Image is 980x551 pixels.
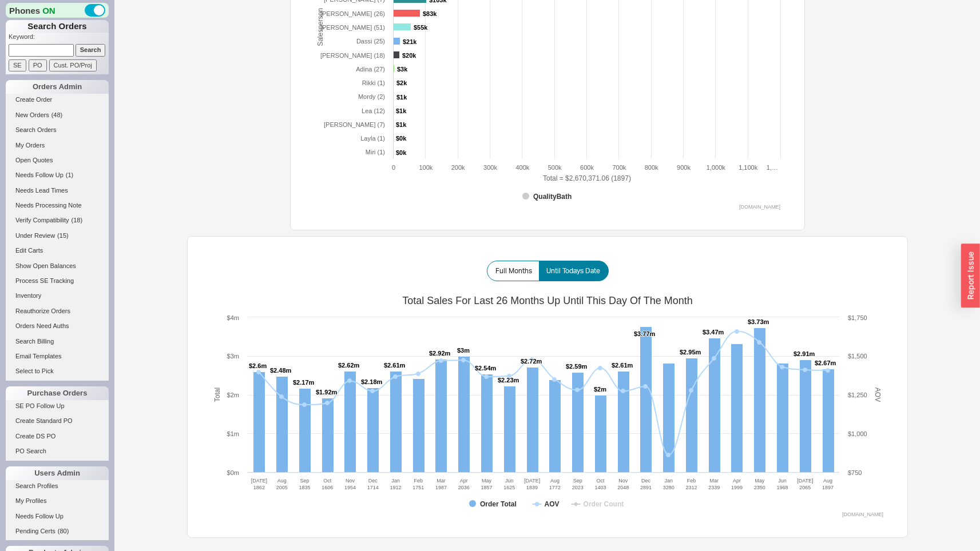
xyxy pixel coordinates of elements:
[6,430,109,442] a: Create DS PO
[709,478,719,484] tspan: Mar
[6,109,109,121] a: New Orders(48)
[9,59,26,71] input: SE
[6,214,109,226] a: Verify Compatibility(18)
[842,512,883,517] text: [DOMAIN_NAME]
[396,135,407,142] tspan: $0k
[766,164,777,171] tspan: 1,…
[396,79,407,86] tspan: $2k
[49,59,97,71] input: Cust. PO/Proj
[634,330,656,337] tspan: $3.77m
[227,392,239,398] text: $2m
[251,478,267,484] tspan: [DATE]
[9,33,109,44] p: Keyword:
[733,478,741,484] tspan: Apr
[58,528,69,534] span: ( 80 )
[414,24,428,31] tspan: $55k
[6,480,109,492] a: Search Profiles
[15,232,55,239] span: Under Review
[618,478,628,484] tspan: Nov
[390,485,401,490] tspan: 1912
[874,387,882,401] tspan: AOV
[396,94,407,101] tspan: $1k
[15,528,55,534] span: Pending Certs
[344,485,355,490] tspan: 1954
[361,378,383,385] tspan: $2.18m
[15,513,64,520] span: Needs Follow Up
[612,362,633,369] tspan: $2.61m
[6,320,109,332] a: Orders Need Auths
[687,478,696,484] tspan: Feb
[483,164,497,171] text: 300k
[412,485,424,490] tspan: 1751
[316,389,338,396] tspan: $1.92m
[6,260,109,272] a: Show Open Balances
[6,80,109,94] div: Orders Admin
[6,510,109,522] a: Needs Follow Up
[402,52,416,59] tspan: $20k
[391,478,400,484] tspan: Jan
[6,154,109,166] a: Open Quotes
[475,365,497,372] tspan: $2.54m
[797,478,813,484] tspan: [DATE]
[391,164,395,171] text: 0
[549,485,560,490] tspan: 1772
[596,478,605,484] tspan: Oct
[227,353,239,360] text: $3m
[6,169,109,181] a: Needs Follow Up(1)
[15,171,64,178] span: Needs Follow Up
[739,204,780,210] text: [DOMAIN_NAME]
[227,430,239,437] text: $1m
[356,38,384,45] tspan: Dassi (25)
[402,295,693,306] tspan: Total Sales For Last 26 Months Up Until This Day Of The Month
[739,164,758,171] text: 1,100k
[594,485,606,490] tspan: 1403
[708,485,720,490] tspan: 2339
[6,495,109,507] a: My Profiles
[423,10,437,17] tspan: $83k
[521,358,542,365] tspan: $2.72m
[594,386,606,393] tspan: $2m
[322,485,333,490] tspan: 1606
[249,362,267,369] tspan: $2.6m
[6,3,109,18] div: Phones
[706,164,725,171] text: 1,000k
[320,52,384,59] tspan: [PERSON_NAME] (18)
[213,387,221,401] tspan: Total
[848,392,867,398] text: $1,250
[680,349,701,356] tspan: $2.95m
[429,350,451,357] tspan: $2.92m
[526,485,538,490] tspan: 1839
[755,478,765,484] tspan: May
[458,485,469,490] tspan: 2036
[6,139,109,151] a: My Orders
[15,217,69,223] span: Verify Compatibility
[799,485,811,490] tspan: 2065
[396,149,407,156] tspan: $0k
[748,318,769,325] tspan: $3.73m
[6,290,109,302] a: Inventory
[778,478,787,484] tspan: Jun
[459,478,467,484] tspan: Apr
[365,149,384,155] tspan: Miri (1)
[547,164,561,171] text: 500k
[57,232,69,239] span: ( 15 )
[580,164,594,171] text: 600k
[362,79,384,86] tspan: Rikki (1)
[435,485,447,490] tspan: 1987
[419,164,433,171] text: 100k
[227,469,239,476] text: $0m
[515,164,529,171] text: 400k
[677,164,691,171] text: 900k
[505,478,514,484] tspan: Jun
[685,485,697,490] tspan: 2312
[776,485,788,490] tspan: 1968
[793,350,815,357] tspan: $2.91m
[481,485,492,490] tspan: 1857
[822,485,834,490] tspan: 1897
[360,135,385,142] tspan: Layla (1)
[644,164,658,171] text: 800k
[15,202,82,209] span: Needs Processing Note
[480,500,517,508] tspan: Order Total
[566,363,588,370] tspan: $2.59m
[6,466,109,480] div: Users Admin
